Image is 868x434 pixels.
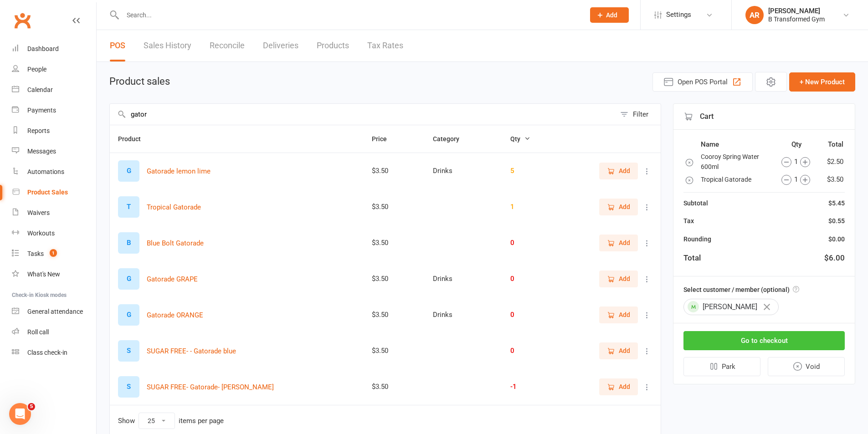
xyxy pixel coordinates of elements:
a: Deliveries [263,30,298,61]
button: Park [683,357,760,376]
input: Search... [120,9,578,21]
div: [PERSON_NAME] [683,299,779,315]
div: Set product image [118,160,139,182]
div: $6.00 [824,252,845,264]
button: Tropical Gatorade [147,202,201,213]
div: Set product image [118,304,139,326]
button: Void [768,357,845,376]
div: Drinks [433,311,494,319]
span: Add [619,202,630,212]
div: Set product image [118,340,139,362]
a: Automations [12,162,96,182]
div: Cart [673,104,855,130]
div: $0.55 [828,216,845,226]
button: Add [599,163,638,179]
div: $3.50 [372,167,416,175]
span: Open POS Portal [678,77,728,87]
button: Product [118,133,151,144]
div: $3.50 [372,239,416,247]
div: Automations [27,168,64,175]
a: Class kiosk mode [12,342,96,363]
a: General attendance kiosk mode [12,301,96,322]
div: Calendar [27,86,53,93]
a: Tasks 1 [12,244,96,264]
div: 0 [510,347,548,355]
iframe: Intercom live chat [9,403,31,425]
button: SUGAR FREE- - Gatorade blue [147,346,236,357]
a: Tax Rates [367,30,403,61]
button: Filter [616,104,661,125]
div: Dashboard [27,45,59,52]
div: Set product image [118,268,139,290]
button: Qty [510,133,530,144]
div: $0.00 [828,234,845,244]
a: People [12,59,96,80]
span: Category [433,135,469,143]
div: 1 [773,156,819,167]
button: Open POS Portal [652,72,753,92]
span: Qty [510,135,530,143]
button: Add [599,235,638,251]
div: $5.45 [828,198,845,208]
div: Reports [27,127,50,134]
button: Gatorade GRAPE [147,274,198,285]
div: AR [745,6,764,24]
a: Products [317,30,349,61]
button: Add [599,342,638,359]
th: Total [821,138,844,150]
input: Search products by name, or scan product code [110,104,616,125]
div: People [27,66,46,73]
span: Add [606,11,617,19]
a: Roll call [12,322,96,342]
button: Price [372,133,397,144]
div: Total [683,252,701,264]
div: Payments [27,107,56,114]
span: Add [619,382,630,392]
div: Messages [27,148,56,155]
div: -1 [510,383,548,391]
h1: Product sales [109,76,170,87]
th: Qty [773,138,821,150]
span: Add [619,310,630,320]
div: Drinks [433,167,494,175]
button: Category [433,133,469,144]
div: $3.50 [372,203,416,211]
div: Subtotal [683,198,708,208]
span: 1 [50,249,57,257]
div: $3.50 [372,347,416,355]
button: Add [599,271,638,287]
div: Class check-in [27,349,67,356]
a: Waivers [12,203,96,223]
label: Select customer / member (optional) [683,285,799,295]
td: $2.50 [821,151,844,173]
a: Reports [12,121,96,141]
span: Product [118,135,151,143]
div: items per page [179,417,224,425]
td: $3.50 [821,174,844,186]
div: Set product image [118,376,139,398]
span: Price [372,135,397,143]
div: 0 [510,275,548,283]
div: Roll call [27,328,49,336]
a: Product Sales [12,182,96,203]
span: Add [619,238,630,248]
div: 1 [510,203,548,211]
div: Drinks [433,275,494,283]
div: $3.50 [372,383,416,391]
div: General attendance [27,308,83,315]
div: Rounding [683,234,711,244]
a: Clubworx [11,9,34,32]
div: 1 [773,174,819,185]
div: Show [118,413,224,429]
a: What's New [12,264,96,285]
div: Tax [683,216,694,226]
button: Go to checkout [683,331,845,350]
div: Set product image [118,232,139,254]
a: Messages [12,141,96,162]
span: Add [619,346,630,356]
div: $3.50 [372,311,416,319]
div: What's New [27,271,60,278]
td: Tropical Gatorade [700,174,772,186]
button: SUGAR FREE- Gatorade- [PERSON_NAME] [147,382,274,393]
th: Name [700,138,772,150]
